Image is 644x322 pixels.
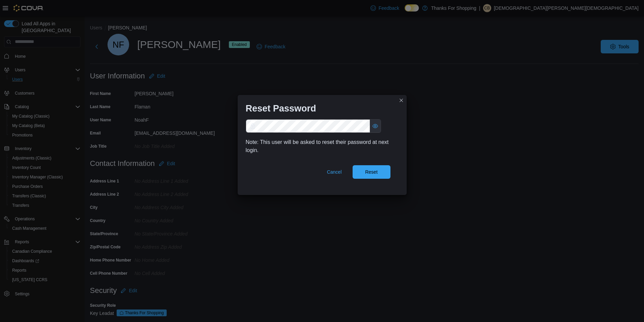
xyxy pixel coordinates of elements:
[397,96,405,104] button: Closes this modal window
[246,138,399,154] div: Note: This user will be asked to reset their password at next login.
[370,120,381,132] button: Show password as plain text. Note: this will visually expose your password on the screen.
[246,103,316,114] h1: Reset Password
[365,169,378,175] span: Reset
[353,165,390,179] button: Reset
[324,165,344,179] button: Cancel
[327,169,342,175] span: Cancel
